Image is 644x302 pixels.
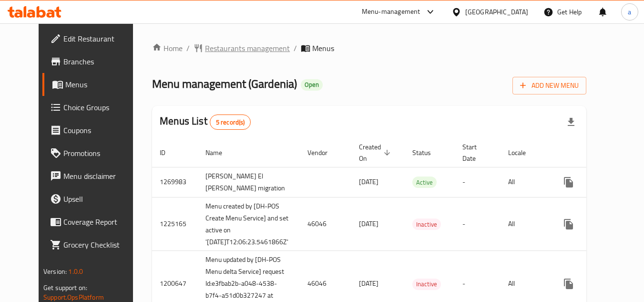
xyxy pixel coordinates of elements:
li: / [186,42,190,54]
span: Get support on: [43,281,87,294]
div: Menu-management [362,6,420,18]
a: Menu disclaimer [42,165,146,187]
span: Menu disclaimer [63,170,139,182]
span: Locale [508,147,538,158]
span: Upsell [63,193,139,205]
td: 1269983 [152,167,198,197]
div: Active [412,177,437,188]
button: more [557,171,580,194]
span: 5 record(s) [210,118,251,127]
a: Edit Restaurant [42,27,146,50]
span: ID [160,147,178,158]
span: Add New Menu [520,80,579,92]
span: [DATE] [359,277,378,290]
span: Vendor [307,147,340,158]
div: Inactive [412,219,441,230]
nav: breadcrumb [152,42,586,54]
span: Grocery Checklist [63,239,139,250]
a: Promotions [42,142,146,165]
a: Choice Groups [42,96,146,119]
button: Change Status [580,171,603,194]
span: [DATE] [359,176,378,188]
a: Menus [42,73,146,96]
span: Created On [359,141,393,164]
span: Open [301,81,323,89]
div: Total records count [210,115,251,130]
span: Menus [65,79,139,90]
td: - [455,167,501,197]
div: Inactive [412,279,441,290]
span: Status [412,147,443,158]
span: Choice Groups [63,102,139,113]
button: Add New Menu [512,77,586,94]
a: Grocery Checklist [42,233,146,256]
span: Promotions [63,147,139,159]
span: Menus [312,42,334,54]
span: Active [412,177,437,188]
td: Menu created by [DH-POS Create Menu Service] and set active on '[DATE]T12:06:23.5461866Z' [198,197,300,251]
div: Open [301,79,323,91]
button: more [557,213,580,236]
button: more [557,272,580,295]
span: 1.0.0 [68,265,83,278]
button: Change Status [580,213,603,236]
li: / [294,42,297,54]
td: 1225165 [152,197,198,251]
span: a [628,7,631,17]
span: Start Date [462,141,489,164]
span: Branches [63,56,139,67]
td: 46046 [300,197,351,251]
td: All [501,197,550,251]
td: - [455,197,501,251]
a: Restaurants management [194,42,290,54]
td: All [501,167,550,197]
a: Home [152,42,183,54]
span: Coupons [63,125,139,136]
div: [GEOGRAPHIC_DATA] [465,7,528,17]
a: Branches [42,50,146,73]
span: Menu management ( Gardenia ) [152,73,297,94]
span: Version: [43,265,67,278]
span: [DATE] [359,218,378,230]
span: Inactive [412,219,441,230]
span: Restaurants management [205,42,290,54]
span: Name [205,147,235,158]
span: Coverage Report [63,216,139,228]
button: Change Status [580,272,603,295]
a: Coverage Report [42,210,146,233]
h2: Menus List [160,114,251,130]
a: Upsell [42,187,146,210]
div: Export file [560,111,583,134]
a: Coupons [42,119,146,142]
td: [PERSON_NAME] El [PERSON_NAME] migration [198,167,300,197]
span: Edit Restaurant [63,33,139,44]
span: Inactive [412,279,441,290]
